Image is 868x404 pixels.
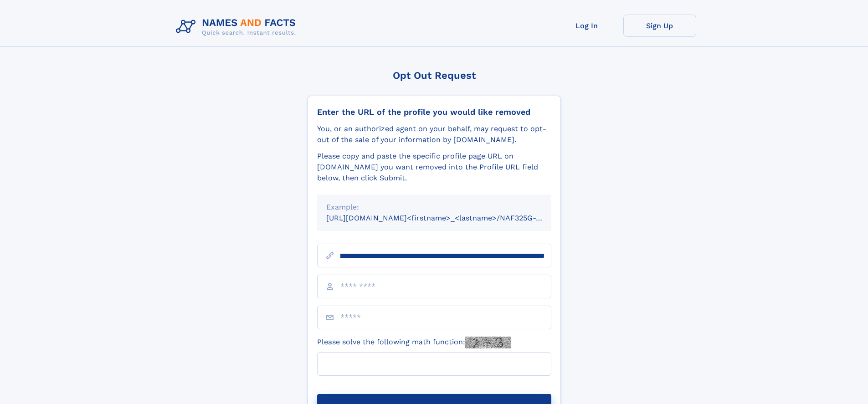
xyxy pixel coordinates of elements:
[326,202,542,213] div: Example:
[326,214,569,222] small: [URL][DOMAIN_NAME]<firstname>_<lastname>/NAF325G-xxxxxxxx
[308,70,561,81] div: Opt Out Request
[550,15,623,37] a: Log In
[623,15,696,37] a: Sign Up
[172,15,303,39] img: Logo Names and Facts
[317,337,511,348] label: Please solve the following math function:
[317,151,551,184] div: Please copy and paste the specific profile page URL on [DOMAIN_NAME] you want removed into the Pr...
[317,107,551,117] div: Enter the URL of the profile you would like removed
[317,123,551,145] div: You, or an authorized agent on your behalf, may request to opt-out of the sale of your informatio...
